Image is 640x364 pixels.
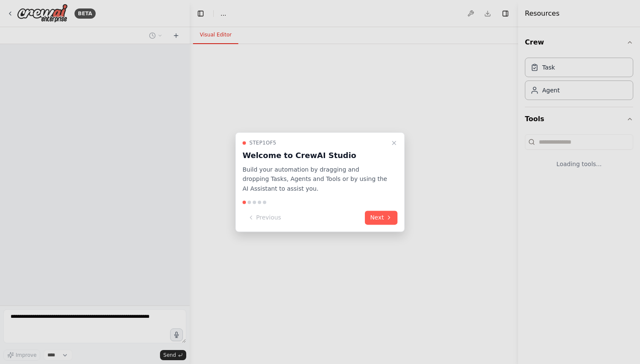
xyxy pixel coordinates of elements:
h3: Welcome to CrewAI Studio [243,150,387,161]
button: Previous [243,211,286,225]
button: Next [365,211,397,225]
p: Build your automation by dragging and dropping Tasks, Agents and Tools or by using the AI Assista... [243,165,387,194]
span: Step 1 of 5 [249,139,276,146]
button: Close walkthrough [389,138,399,148]
button: Hide left sidebar [195,8,207,19]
